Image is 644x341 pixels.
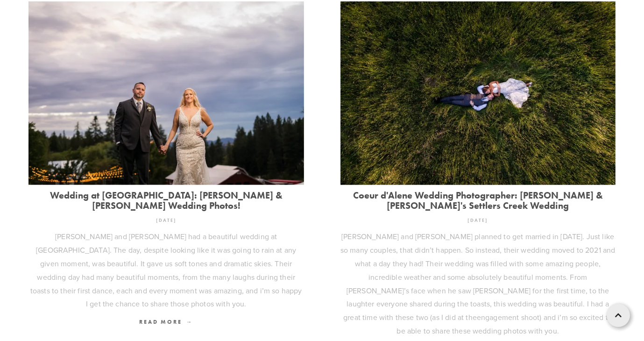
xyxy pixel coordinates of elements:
a: engagement shoot [477,312,540,322]
span: Read More [139,318,193,325]
time: [DATE] [156,214,177,227]
time: [DATE] [467,214,488,227]
p: [PERSON_NAME] and [PERSON_NAME] planned to get married in [DATE]. Just like so many couples, that... [340,230,616,337]
a: Read More [28,315,304,329]
a: Wedding at [GEOGRAPHIC_DATA]: [PERSON_NAME] & [PERSON_NAME] Wedding Photos! [28,190,304,211]
p: [PERSON_NAME] and [PERSON_NAME] had a beautiful wedding at [GEOGRAPHIC_DATA]. The day, despite lo... [28,230,304,311]
a: Coeur d'Alene Wedding Photographer: [PERSON_NAME] & [PERSON_NAME]'s Settlers Creek Wedding [340,190,616,211]
img: Wedding at Settlers Creek: Jarrod &amp; Kelly's Wedding Photos! [28,1,304,185]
